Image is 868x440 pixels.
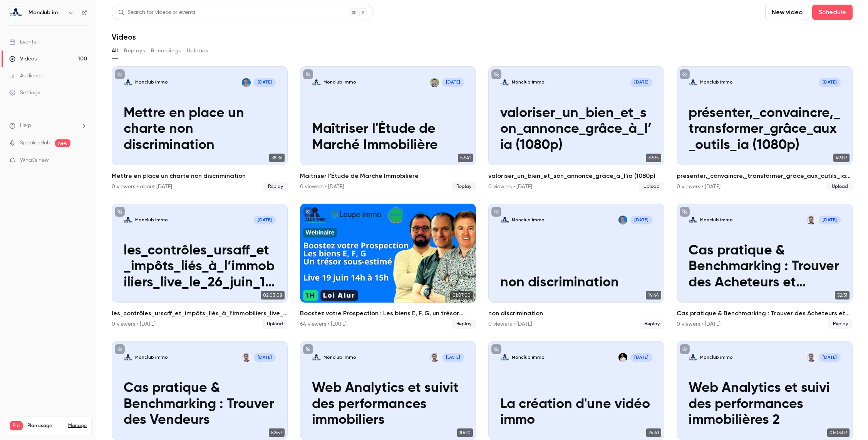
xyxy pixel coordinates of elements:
[677,171,853,181] h2: présenter,_convaincre,_transformer_grâce_aux_outils_ia (1080p)
[312,121,464,153] p: Maîtriser l'Étude de Marché Immobilière
[300,204,476,329] li: Boostez votre Prospection : Les biens E, F, G, un trésor sous-estimé !
[646,154,661,162] span: 39:35
[312,78,321,87] img: Maîtriser l'Étude de Marché Immobilière
[9,89,40,97] div: Settings
[646,428,661,437] span: 24:41
[300,320,347,328] div: 64 viewers • [DATE]
[112,204,288,329] a: les_contrôles_ursaff_et_impôts_liés_à_l’immobiliers_live_le_26_juin_12h-14h (1080p)Monclub im...
[112,45,118,57] button: All
[9,55,37,63] div: Videos
[430,78,439,87] img: Christopher Lemaître
[124,380,276,428] p: Cas pratique & Benchmarking : Trouver des Vendeurs
[677,183,721,191] div: 0 viewers • [DATE]
[827,182,853,191] span: Upload
[254,216,276,224] span: [DATE]
[677,66,853,191] a: présenter,_convaincre,_transformer_grâce_aux_outils_ia (1080p)Monclub immo[DATE]présenter,_con...
[630,78,652,87] span: [DATE]
[430,353,439,362] img: Thomas Da Fonseca
[491,69,501,79] button: unpublished
[488,309,664,318] h2: non discrimination
[630,353,652,362] span: [DATE]
[765,5,809,20] button: New video
[187,45,208,57] button: Uploads
[254,353,276,362] span: [DATE]
[488,204,664,329] li: non discrimination
[68,423,87,429] a: Manage
[135,217,168,223] p: Monclub immo
[9,72,44,80] div: Audience
[488,66,664,191] li: valoriser_un_bien_et_son_annonce_grâce_à_l’ia (1080p)
[827,428,850,437] span: 01:03:07
[112,32,136,42] h1: Videos
[488,66,664,191] a: valoriser_un_bien_et_son_annonce_grâce_à_l’ia (1080p)Monclub immo[DATE]valoriser_un_bien_et_son...
[833,154,850,162] span: 49:07
[689,380,841,428] p: Web Analytics et suivi des performances immobilières 2
[300,66,476,191] li: Maîtriser l'Étude de Marché Immobilière
[300,309,476,318] h2: Boostez votre Prospection : Les biens E, F, G, un trésor sous-estimé !
[27,423,64,429] span: Plan usage
[303,69,313,79] button: unpublished
[115,69,125,79] button: unpublished
[254,78,276,87] span: [DATE]
[646,291,661,299] span: 14:44
[700,355,733,361] p: Monclub immo
[323,79,356,85] p: Monclub immo
[689,105,841,153] p: présenter,_convaincre,_transformer_grâce_aux_outils_ia (1080p)
[269,428,285,437] span: 52:57
[9,38,36,46] div: Events
[20,139,50,147] a: SpeakerHub
[491,344,501,354] button: unpublished
[135,79,168,85] p: Monclub immo
[700,217,733,223] p: Monclub immo
[20,156,49,164] span: What's new
[10,7,22,19] img: Monclub immo
[618,353,627,362] img: Mathieu Pégard
[512,217,545,223] p: Monclub immo
[488,204,664,329] a: non discrimination Monclub immoJulien Tabore[DATE]non discrimination14:44non discrimination0 view...
[458,154,473,162] span: 53:41
[28,9,65,17] h6: Monclub immo
[807,216,816,224] img: Thomas Da Fonseca
[151,45,181,57] button: Recordings
[488,183,532,191] div: 0 viewers • [DATE]
[124,353,132,362] img: Cas pratique & Benchmarking : Trouver des Vendeurs
[819,78,841,87] span: [DATE]
[819,216,841,224] span: [DATE]
[630,216,652,224] span: [DATE]
[112,66,288,191] li: Mettre en place un charte non discrimination
[689,353,697,362] img: Web Analytics et suivi des performances immobilières 2
[269,154,285,162] span: 38:36
[640,320,664,329] span: Replay
[491,207,501,217] button: unpublished
[115,207,125,217] button: unpublished
[112,66,288,191] a: Mettre en place un charte non discrimination Monclub immoJulien Tabore[DATE]Mettre en place un ch...
[677,204,853,329] a: Cas pratique & Benchmarking : Trouver des Acheteurs et recruterMonclub immoThomas Da Fonseca[DATE...
[115,344,125,354] button: unpublished
[263,182,288,191] span: Replay
[112,309,288,318] h2: les_contrôles_ursaff_et_impôts_liés_à_l’immobiliers_live_le_26_juin_12h-14h (1080p)
[55,139,70,147] span: new
[124,243,276,291] p: les_contrôles_ursaff_et_impôts_liés_à_l’immobiliers_live_le_26_juin_12h-14h (1080p)
[500,78,509,87] img: valoriser_un_bien_et_son_annonce_grâce_à_l’ia (1080p)
[442,353,464,362] span: [DATE]
[242,353,251,362] img: Thomas Da Fonseca
[450,291,473,299] span: 01:07:00
[300,204,476,329] a: 01:07:00Boostez votre Prospection : Les biens E, F, G, un trésor sous-estimé !64 viewers • [DATE]...
[300,171,476,181] h2: Maîtriser l'Étude de Marché Immobilière
[323,355,356,361] p: Monclub immo
[680,207,690,217] button: unpublished
[488,320,532,328] div: 0 viewers • [DATE]
[78,157,87,164] iframe: Noticeable Trigger
[135,355,168,361] p: Monclub immo
[680,69,690,79] button: unpublished
[677,320,721,328] div: 0 viewers • [DATE]
[124,216,132,224] img: les_contrôles_ursaff_et_impôts_liés_à_l’immobiliers_live_le_26_juin_12h-14h (1080p)
[500,216,509,224] img: non discrimination
[124,105,276,153] p: Mettre en place un charte non discrimination
[512,79,545,85] p: Monclub immo
[10,421,23,430] span: Pro
[500,397,652,428] p: La création d'une vidéo immo
[312,380,464,428] p: Web Analytics et suivit des performances immobiliers
[512,355,545,361] p: Monclub immo
[500,275,652,291] p: non discrimination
